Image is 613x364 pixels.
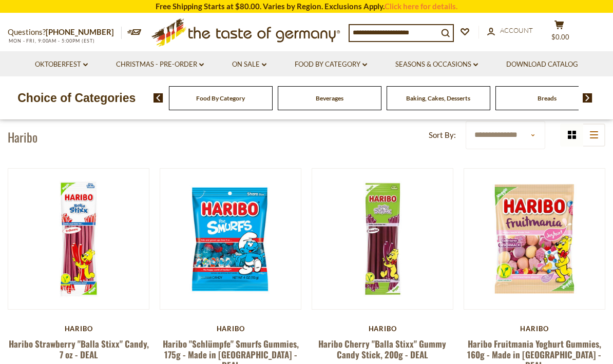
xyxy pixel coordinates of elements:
[316,94,343,102] a: Beverages
[464,169,605,309] img: Haribo Fruitmania Yoghurt
[583,93,592,103] img: next arrow
[318,337,446,361] a: Haribo Cherry "Balla Stixx" Gummy Candy Stick, 200g - DEAL
[8,169,149,309] img: Haribo Balla Stixx
[500,26,533,34] span: Account
[116,59,204,70] a: Christmas - PRE-ORDER
[551,33,569,41] span: $0.00
[154,93,163,103] img: previous arrow
[506,59,578,70] a: Download Catalog
[196,94,245,102] a: Food By Category
[160,169,301,309] img: Haribo The Smurfs Gummies
[395,59,478,70] a: Seasons & Occasions
[46,27,114,36] a: [PHONE_NUMBER]
[35,59,88,70] a: Oktoberfest
[538,94,557,102] a: Breads
[8,325,149,333] div: Haribo
[406,94,470,102] a: Baking, Cakes, Desserts
[232,59,266,70] a: On Sale
[295,59,367,70] a: Food By Category
[9,337,149,361] a: Haribo Strawberry "Balla Stixx" Candy, 7 oz - DEAL
[385,2,457,11] a: Click here for details.
[8,38,95,44] span: MON - FRI, 9:00AM - 5:00PM (EST)
[544,20,574,46] button: $0.00
[487,25,533,36] a: Account
[312,169,453,309] img: Haribo Balla Stixx Cherry
[160,325,301,333] div: Haribo
[8,26,122,39] p: Questions?
[464,325,605,333] div: Haribo
[429,129,456,141] label: Sort By:
[312,325,453,333] div: Haribo
[8,129,37,145] h1: Haribo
